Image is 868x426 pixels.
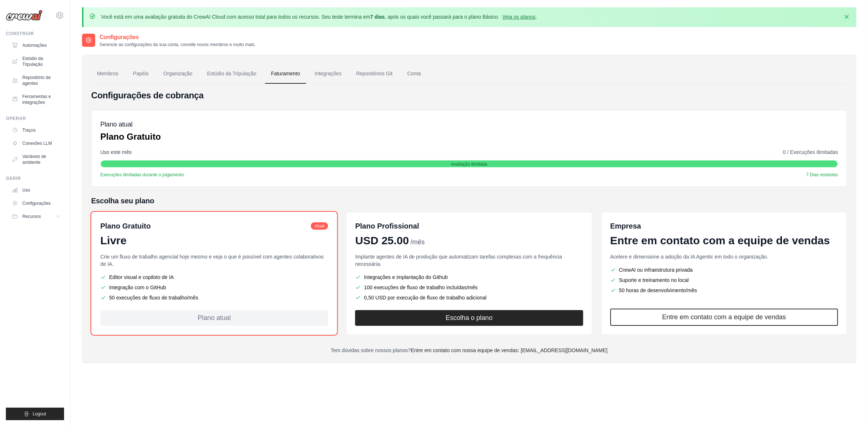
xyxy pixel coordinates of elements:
[157,64,198,84] a: Organização
[355,253,583,268] p: Implante agentes de IA de produção que automatizam tarefas complexas com a frequência necessária.
[22,200,51,206] font: Configurações
[9,91,64,108] a: Ferramentas e integrações
[451,161,487,167] span: Avaliação ilimitada
[610,309,838,326] a: Entre em contato com a equipe de vendas
[610,253,838,260] p: Acelere e dimensione a adoção da IA Agentic em todo o organização.
[783,148,838,156] span: 0 / Execuções ilimitadas
[100,172,184,178] span: Execuções ilimitadas durante o julgamento
[806,172,838,178] span: 7 Dias restantes
[6,408,64,420] button: Logout
[6,176,64,181] div: Gerir
[350,64,399,84] a: Repositórios Git
[331,347,607,353] font: Tem dúvidas sobre nossos planos?
[9,151,64,168] a: Variáveis de ambiente
[619,276,689,284] font: Suporte e treinamento no local
[109,284,166,291] font: Integração com o GitHub
[109,274,174,281] font: Editor visual e copiloto de IA
[6,10,42,21] img: Logotipo
[22,140,52,146] font: Conexões LLM
[9,184,64,196] a: Uso
[22,187,30,193] font: Uso
[101,14,537,20] font: Você está em uma avaliação gratuita do CrewAI Cloud com acesso total para todos os recursos. Seu ...
[502,14,536,20] a: Veja os planos
[355,221,419,231] h6: Plano Profissional
[619,287,697,294] font: 50 horas de desenvolvimento/mês
[22,94,61,105] font: Ferramentas e integrações
[22,56,61,67] font: Estúdio da Tripulação
[100,42,256,48] p: Gerencie as configurações da sua conta, convide novos membros e muito mais.
[22,42,47,48] font: Automações
[109,294,198,301] font: 50 execuções de fluxo de trabalho/mês
[127,64,154,84] a: Papéis
[410,237,425,247] span: /mês
[6,31,64,37] div: Construir
[100,310,328,326] div: Plano atual
[100,221,151,231] h6: Plano Gratuito
[370,14,385,20] strong: 7 dias
[100,234,328,247] div: Livre
[91,64,124,84] a: Membros
[619,266,693,274] font: CrewAI ou infraestrutura privada
[9,72,64,89] a: Repositório de agentes
[100,119,161,129] h5: Plano atual
[91,90,847,101] h4: Configurações de cobrança
[22,75,61,86] font: Repositório de agentes
[100,253,328,268] p: Crie um fluxo de trabalho agencial hoje mesmo e veja o que é possível com agentes colaborativos d...
[9,211,64,222] button: Recursos
[364,274,448,281] font: Integrações e implantação do Github
[201,64,262,84] a: Estúdio da Tripulação
[9,197,64,209] a: Configurações
[610,221,838,231] h6: Empresa
[9,124,64,136] a: Traços
[22,214,41,219] span: Recursos
[610,234,838,247] div: Entre em contato com a equipe de vendas
[9,137,64,149] a: Conexões LLM
[100,33,256,42] h2: Configurações
[9,53,64,70] a: Estúdio da Tripulação
[100,131,161,143] p: Plano Gratuito
[9,39,64,51] a: Automações
[309,64,347,84] a: Integrações
[355,310,583,326] button: Escolha o plano
[100,148,132,156] span: Uso este mês
[364,284,478,291] font: 100 execuções de fluxo de trabalho incluídas/mês
[311,222,328,230] span: Atual
[265,64,306,84] a: Faturamento
[22,154,61,165] font: Variáveis de ambiente
[364,294,487,301] font: 0,50 USD por execução de fluxo de trabalho adicional
[6,116,64,121] div: Operar
[33,411,46,417] span: Logout
[22,127,36,133] font: Traços
[411,347,608,353] a: Entre em contato com nossa equipe de vendas: [EMAIL_ADDRESS][DOMAIN_NAME]
[401,64,426,84] a: Conta
[91,196,847,206] h5: Escolha seu plano
[355,234,409,247] span: USD 25.00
